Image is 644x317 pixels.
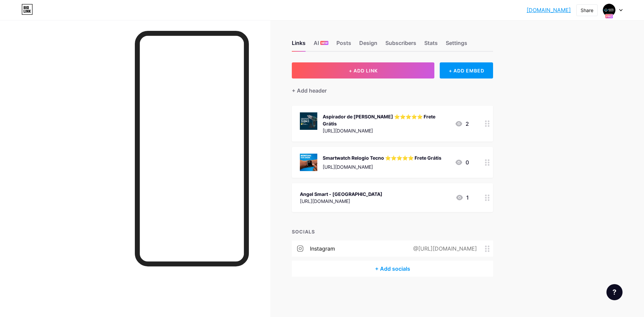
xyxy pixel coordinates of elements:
div: @[URL][DOMAIN_NAME] [402,245,485,253]
div: AI [314,39,328,51]
div: SOCIALS [292,228,493,235]
button: + ADD LINK [292,62,434,78]
div: Share [581,7,593,14]
div: [URL][DOMAIN_NAME] [323,127,449,134]
div: + Add socials [292,261,493,277]
div: 2 [455,120,469,128]
div: Smartwatch Relogio Tecno ⭐⭐⭐⭐⭐ Frete Grátis [323,154,441,161]
div: 1 [455,194,469,202]
div: + Add header [292,87,327,95]
div: [URL][DOMAIN_NAME] [323,163,441,170]
div: Stats [424,39,438,51]
span: + ADD LINK [349,68,378,73]
img: Fausto Pereira [603,4,615,16]
span: NEW [321,41,328,45]
div: instagram [310,245,335,253]
div: Posts [336,39,351,51]
div: Aspirador de [PERSON_NAME] ⭐⭐⭐⭐⭐ Frete Grátis [323,113,449,127]
div: Settings [446,39,467,51]
div: Design [359,39,377,51]
div: Subscribers [385,39,416,51]
img: Aspirador de Pó Portátil ⭐⭐⭐⭐⭐ Frete Grátis [300,112,317,130]
div: Links [292,39,306,51]
div: + ADD EMBED [440,62,493,78]
div: 0 [455,158,469,166]
a: [DOMAIN_NAME] [527,6,571,14]
div: [URL][DOMAIN_NAME] [300,198,382,205]
img: Smartwatch Relogio Tecno ⭐⭐⭐⭐⭐ Frete Grátis [300,154,317,171]
div: Angel Smart - [GEOGRAPHIC_DATA] [300,191,382,198]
